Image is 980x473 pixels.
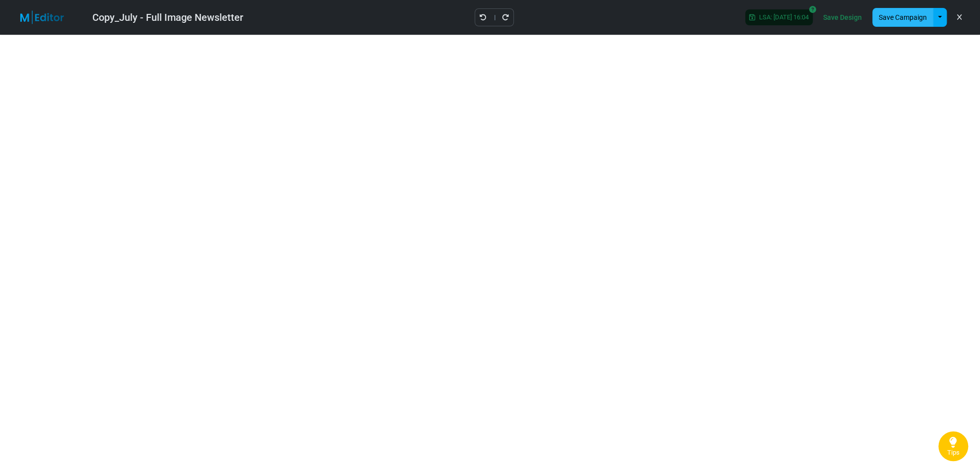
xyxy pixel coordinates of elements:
span: Tips [947,449,960,457]
a: Undo [479,11,487,24]
a: Save Design [821,9,864,26]
span: LSA: [DATE] 16:04 [755,13,809,21]
a: Redo [501,11,509,24]
i: SoftSave® is off [809,6,816,13]
div: Copy_July - Full Image Newsletter [92,10,243,25]
button: Save Campaign [872,8,933,27]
